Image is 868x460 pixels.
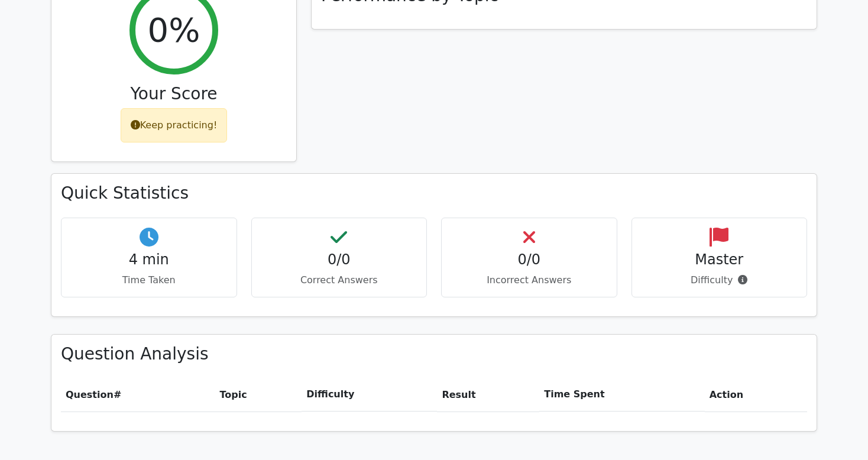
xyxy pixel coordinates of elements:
th: Action [705,378,807,412]
th: Topic [215,378,302,412]
th: Difficulty [302,378,437,412]
p: Time Taken [71,273,227,287]
h4: Master [642,251,798,268]
h2: 0% [148,10,200,50]
p: Difficulty [642,273,798,287]
th: Result [437,378,539,412]
h4: 0/0 [451,251,607,268]
p: Incorrect Answers [451,273,607,287]
h3: Question Analysis [61,344,807,364]
th: Time Spent [539,378,704,412]
h3: Your Score [61,84,287,104]
span: Question [66,389,114,400]
h4: 0/0 [261,251,417,268]
div: Keep practicing! [121,108,228,142]
h3: Quick Statistics [61,183,807,203]
th: # [61,378,215,412]
h4: 4 min [71,251,227,268]
p: Correct Answers [261,273,417,287]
